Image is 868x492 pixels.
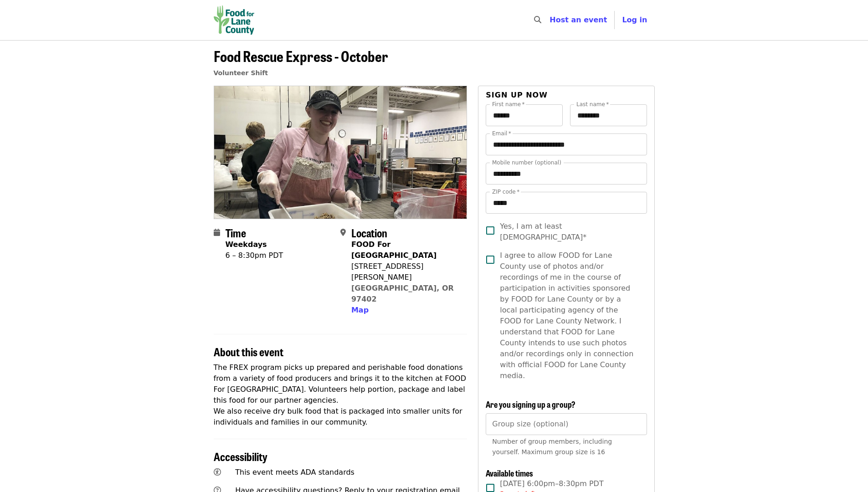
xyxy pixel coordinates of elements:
[492,160,561,165] label: Mobile number (optional)
[486,413,647,435] input: [object Object]
[214,343,283,359] span: About this event
[351,284,454,303] a: [GEOGRAPHIC_DATA], OR 97402
[340,228,346,237] i: map-marker-alt icon
[486,91,548,99] span: Sign up now
[486,163,647,184] input: Mobile number (optional)
[214,448,267,464] span: Accessibility
[486,104,563,126] input: First name
[486,133,647,155] input: Email
[492,189,519,195] label: ZIP code
[351,306,369,314] span: Map
[534,15,541,24] i: search icon
[226,250,283,261] div: 6 – 8:30pm PDT
[351,261,460,283] div: [STREET_ADDRESS][PERSON_NAME]
[214,5,255,35] img: FOOD For Lane County - Home
[214,228,220,237] i: calendar icon
[235,468,354,477] span: This event meets ADA standards
[492,102,525,107] label: First name
[615,11,654,29] button: Log in
[576,102,609,107] label: Last name
[214,69,268,77] a: Volunteer Shift
[214,86,467,218] img: Food Rescue Express - October organized by FOOD For Lane County
[214,45,388,67] span: Food Rescue Express - October
[547,9,554,31] input: Search
[351,240,437,260] strong: FOOD For [GEOGRAPHIC_DATA]
[351,305,369,316] button: Map
[214,362,467,428] p: The FREX program picks up prepared and perishable food donations from a variety of food producers...
[500,221,639,243] span: Yes, I am at least [DEMOGRAPHIC_DATA]*
[351,225,387,241] span: Location
[500,250,639,381] span: I agree to allow FOOD for Lane County use of photos and/or recordings of me in the course of part...
[214,468,221,477] i: universal-access icon
[226,225,246,241] span: Time
[486,398,575,410] span: Are you signing up a group?
[550,15,607,24] a: Host an event
[486,192,647,214] input: ZIP code
[492,438,612,456] span: Number of group members, including yourself. Maximum group size is 16
[492,131,511,136] label: Email
[570,104,647,126] input: Last name
[486,467,533,479] span: Available times
[226,240,267,249] strong: Weekdays
[622,15,647,24] span: Log in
